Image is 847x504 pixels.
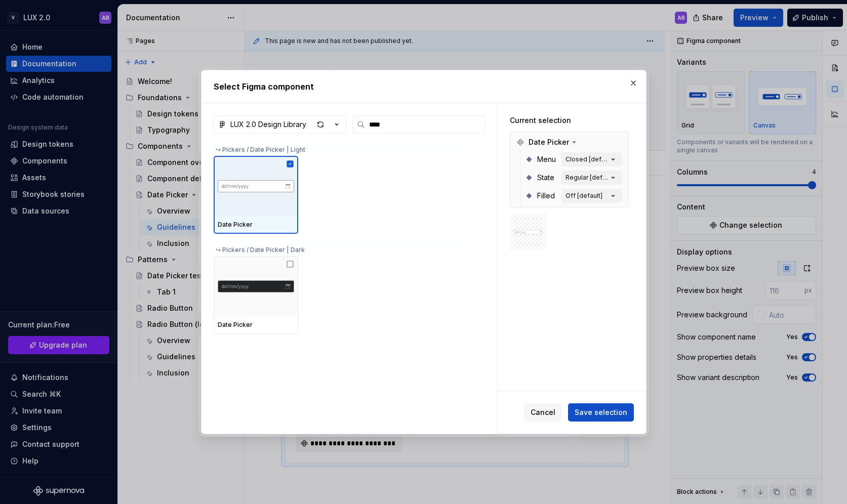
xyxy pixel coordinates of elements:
[566,155,608,163] div: Closed [default]
[561,171,622,185] button: Regular [default]
[510,115,629,125] div: Current selection
[218,221,294,229] div: Date Picker
[230,119,306,130] div: LUX 2.0 Design Library
[561,152,622,166] button: Closed [default]
[524,403,562,422] button: Cancel
[218,321,294,329] div: Date Picker
[214,115,346,134] button: LUX 2.0 Design Library
[531,407,555,417] span: Cancel
[568,403,634,422] button: Save selection
[537,191,555,201] span: Filled
[214,80,634,93] h2: Select Figma component
[575,407,627,417] span: Save selection
[512,134,626,150] div: Date Picker
[566,174,608,182] div: Regular [default]
[529,137,569,147] span: Date Picker
[214,140,480,156] div: ↪ Pickers / Date Picker | Light
[537,173,554,183] span: State
[537,154,556,164] span: Menu
[214,240,480,256] div: ↪ Pickers / Date Picker | Dark
[561,189,622,203] button: Off [default]
[566,192,602,200] div: Off [default]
